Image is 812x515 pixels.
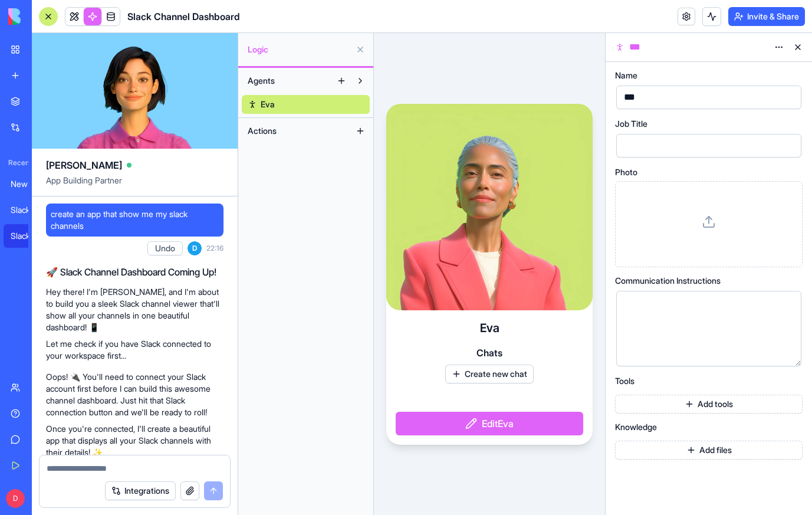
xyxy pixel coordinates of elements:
[8,8,81,25] img: logo
[242,71,332,90] button: Agents
[147,241,183,255] button: Undo
[188,241,202,255] span: D
[51,208,219,232] span: create an app that show me my slack channels
[46,175,223,196] span: App Building Partner
[248,44,351,55] span: Logic
[46,286,223,333] p: Hey there! I'm [PERSON_NAME], and I'm about to build you a sleek Slack channel viewer that'll sho...
[46,423,223,458] p: Once you're connected, I'll create a beautiful app that displays all your Slack channels with the...
[4,198,51,222] a: Slack Messenger
[248,75,275,87] span: Agents
[6,489,25,508] span: D
[46,158,122,172] span: [PERSON_NAME]
[105,481,176,500] button: Integrations
[248,125,277,137] span: Actions
[615,120,647,128] span: Job Title
[476,346,502,360] span: Chats
[11,178,44,190] div: New App
[615,71,637,80] span: Name
[127,9,240,24] span: Slack Channel Dashboard
[206,244,223,253] span: 22:16
[11,204,44,216] div: Slack Messenger
[242,122,351,140] button: Actions
[46,265,223,279] h2: 🚀 Slack Channel Dashboard Coming Up!
[46,371,223,418] p: Oops! 🔌 You'll need to connect your Slack account first before I can build this awesome channel d...
[4,158,28,168] span: Recent
[615,441,803,460] button: Add files
[46,338,223,362] p: Let me check if you have Slack connected to your workspace first...
[11,230,44,242] div: Slack Channel Dashboard
[615,168,637,176] span: Photo
[445,365,534,383] button: Create new chat
[615,377,635,385] span: Tools
[615,395,803,414] button: Add tools
[615,423,657,431] span: Knowledge
[261,99,275,110] span: Eva
[4,172,51,196] a: New App
[242,95,370,114] a: Eva
[396,412,583,435] button: EditEva
[615,277,721,285] span: Communication Instructions
[480,320,499,336] h4: Eva
[4,224,51,248] a: Slack Channel Dashboard
[728,7,805,26] button: Invite & Share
